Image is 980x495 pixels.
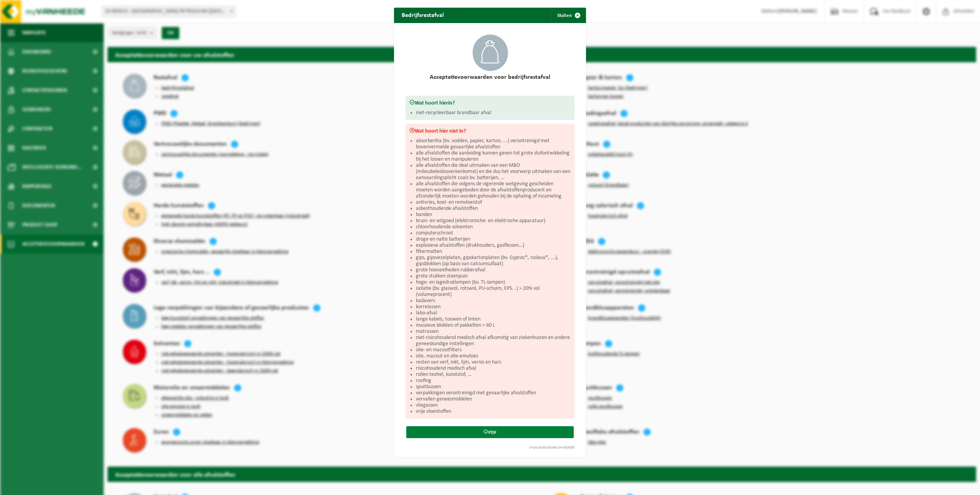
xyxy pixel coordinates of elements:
[416,236,571,243] li: droge en natte batterijen
[416,396,571,402] li: vervallen geneesmiddelen
[416,335,571,347] li: niet-risicohoudend medisch afval afkomstig van ziekenhuizen en andere geneeskundige instellingen
[416,402,571,409] li: vliegassen
[416,138,571,150] li: absorbentia (bv. vodden, papier, karton, ...) verontreinigd met bovenvermelde gevaarlijke afvalst...
[416,286,571,298] li: isolatie (bv. glaswol, rotswol, PU-schuim, EPS...) > 20% vol (volumeprocent)
[406,426,574,438] a: PDF
[416,150,571,163] li: alle afvalstoffen die aanleiding kunnen geven tot grote stofontwikkeling bij het lossen en manipu...
[551,8,585,23] button: Sluiten
[416,249,571,255] li: filtermatten
[416,181,571,199] li: alle afvalstoffen die volgens de vigerende wetgeving gescheiden moeten worden aangeboden door de ...
[416,279,571,286] li: hoge- en lagedruklampen (bv. TL-lampen)
[416,384,571,390] li: spuitbussen
[416,230,571,236] li: computerschroot
[416,365,571,372] li: risicohoudend medisch afval
[416,163,571,181] li: alle afvalstoffen die deel uitmaken van een MBO (milieubeleidsovereenkomst) en die dus het voorwe...
[402,446,578,450] div: Onze productcode:04-000008
[409,100,571,106] h3: Wat hoort hierin?
[416,212,571,218] li: banden
[416,378,571,384] li: roofing
[406,74,574,80] h2: Acceptatievoorwaarden voor bedrijfsrestafval
[416,304,571,310] li: korrelassen
[416,273,571,279] li: grote stukken steenpuin
[416,347,571,353] li: olie- en mazoutfilters
[394,8,452,22] h2: Bedrijfsrestafval
[416,218,571,224] li: bruin- en witgoed (elektronische- en elektrische apparatuur)
[416,255,571,267] li: gips, gipsvezelplaten, gipskartonplaten (bv. Gyproc®, Isolava®, ...), gipsblokken (op basis van c...
[416,329,571,335] li: matrassen
[416,322,571,329] li: massieve blokken of pakketten > 60 L
[416,298,571,304] li: kadavers
[416,206,571,212] li: asbesthoudende afvalstoffen
[416,267,571,273] li: grote hoeveelheden rubberafval
[416,409,571,415] li: vrije vloeistoffen
[416,110,571,116] li: niet-recycleerbaar brandbaar afval
[416,224,571,230] li: chloorhoudende solventen
[416,243,571,249] li: explosieve afvalstoffen (drukhouders, gasflessen…)
[416,199,571,206] li: antivries, koel- en remvloeistof
[416,353,571,359] li: olie, mazout en olie-emulsies
[416,390,571,396] li: verpakkingen verontreinigd met gevaarlijke afvalstoffen
[416,372,571,378] li: rollen textiel, kunststof, …
[416,359,571,365] li: resten van verf, inkt, lijm, vernis en hars
[409,128,571,134] h3: Wat hoort hier niet in?
[416,316,571,322] li: lange kabels, touwen of linten
[416,310,571,316] li: labo-afval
